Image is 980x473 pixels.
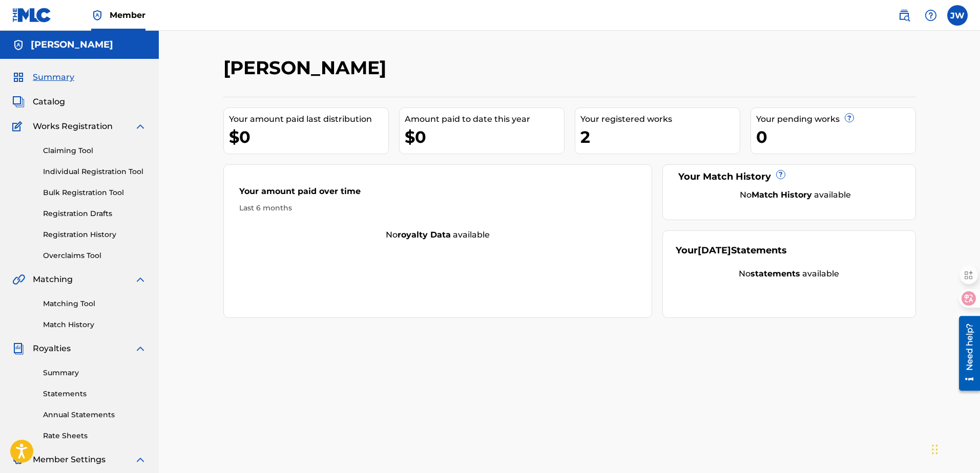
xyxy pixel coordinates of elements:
[43,431,147,441] a: Rate Sheets
[33,342,71,355] span: Royalties
[134,120,147,133] img: expand
[405,125,564,148] div: $0
[676,244,787,257] div: Your Statements
[925,9,937,21] img: help
[929,424,980,473] div: 聊天小组件
[43,187,147,198] a: Bulk Registration Tool
[12,342,25,355] img: Royalties
[12,96,25,108] img: Catalog
[43,145,147,156] a: Claiming Tool
[43,319,147,330] a: Match History
[676,170,903,184] div: Your Match History
[229,113,388,125] div: Your amount paid last distribution
[239,185,637,203] div: Your amount paid over time
[951,312,980,395] iframe: Resource Center
[43,229,147,240] a: Registration History
[894,5,914,26] a: Public Search
[750,269,800,278] strong: statements
[756,113,915,125] div: Your pending works
[932,434,938,465] div: 拖动
[405,113,564,125] div: Amount paid to date this year
[12,71,74,83] a: SummarySummary
[33,454,106,466] span: Member Settings
[689,189,903,201] div: No available
[12,71,25,83] img: Summary
[676,268,903,280] div: No available
[398,230,451,240] strong: royalty data
[698,245,731,256] span: [DATE]
[580,125,740,148] div: 2
[134,273,147,286] img: expand
[12,96,65,108] a: CatalogCatalog
[12,39,25,51] img: Accounts
[223,56,391,79] h2: [PERSON_NAME]
[43,368,147,378] a: Summary
[239,203,637,213] div: Last 6 months
[43,208,147,219] a: Registration Drafts
[947,5,968,26] div: User Menu
[756,125,915,148] div: 0
[134,454,147,466] img: expand
[43,250,147,261] a: Overclaims Tool
[777,170,785,179] span: ?
[12,8,52,23] img: MLC Logo
[110,9,145,21] span: Member
[929,424,980,473] iframe: Chat Widget
[580,113,740,125] div: Your registered works
[33,71,74,83] span: Summary
[43,410,147,420] a: Annual Statements
[134,342,147,355] img: expand
[12,120,26,133] img: Works Registration
[752,190,812,200] strong: Match History
[224,229,652,241] div: No available
[898,9,910,21] img: search
[31,39,113,51] h5: 王靖仁
[91,9,103,21] img: Top Rightsholder
[12,454,25,466] img: Member Settings
[33,120,113,133] span: Works Registration
[229,125,388,148] div: $0
[43,166,147,177] a: Individual Registration Tool
[845,114,853,122] span: ?
[921,5,941,26] div: Help
[12,273,25,286] img: Matching
[43,298,147,309] a: Matching Tool
[33,273,73,286] span: Matching
[43,389,147,399] a: Statements
[33,96,65,108] span: Catalog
